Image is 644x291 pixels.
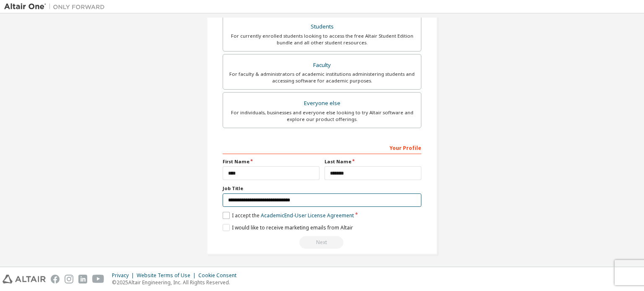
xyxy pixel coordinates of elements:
[223,185,421,192] label: Job Title
[223,158,319,165] label: First Name
[112,272,137,279] div: Privacy
[137,272,198,279] div: Website Terms of Use
[223,141,421,154] div: Your Profile
[228,33,416,46] div: For currently enrolled students looking to access the free Altair Student Edition bundle and all ...
[228,71,416,84] div: For faculty & administrators of academic institutions administering students and accessing softwa...
[228,109,416,123] div: For individuals, businesses and everyone else looking to try Altair software and explore our prod...
[223,224,353,231] label: I would like to receive marketing emails from Altair
[198,272,241,279] div: Cookie Consent
[228,98,416,109] div: Everyone else
[65,275,73,283] img: instagram.svg
[4,3,109,11] img: Altair One
[325,158,421,165] label: Last Name
[3,275,46,283] img: altair_logo.svg
[51,275,60,283] img: facebook.svg
[261,212,354,219] a: Academic End-User License Agreement
[228,21,416,33] div: Students
[78,275,87,283] img: linkedin.svg
[223,236,421,249] div: Read and acccept EULA to continue
[112,279,241,286] p: © 2025 Altair Engineering, Inc. All Rights Reserved.
[92,275,104,283] img: youtube.svg
[223,212,354,219] label: I accept the
[228,59,416,71] div: Faculty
